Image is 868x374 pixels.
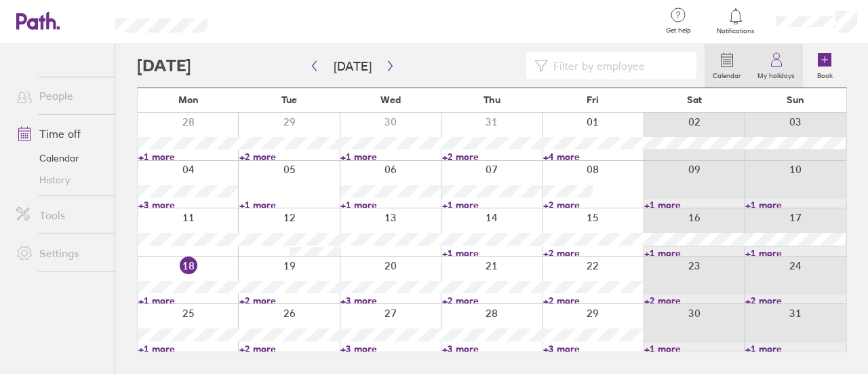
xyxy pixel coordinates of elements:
[714,7,758,35] a: Notifications
[644,199,744,211] a: +1 more
[644,247,744,259] a: +1 more
[543,295,643,307] a: +2 more
[548,53,688,79] input: Filter by employee
[809,68,841,80] label: Book
[138,343,238,355] a: +1 more
[787,94,804,105] span: Sun
[745,343,845,355] a: +1 more
[587,94,599,105] span: Fri
[138,151,238,163] a: +1 more
[138,199,238,211] a: +3 more
[5,240,115,267] a: Settings
[442,343,542,355] a: +3 more
[543,343,643,355] a: +3 more
[442,247,542,259] a: +1 more
[543,199,643,211] a: +2 more
[281,94,297,105] span: Tue
[239,151,339,163] a: +2 more
[745,295,845,307] a: +2 more
[644,295,744,307] a: +2 more
[5,202,115,229] a: Tools
[749,68,803,80] label: My holidays
[323,55,382,77] button: [DATE]
[745,199,845,211] a: +1 more
[239,199,339,211] a: +1 more
[543,247,643,259] a: +2 more
[543,151,643,163] a: +4 more
[340,343,440,355] a: +3 more
[745,247,845,259] a: +1 more
[705,44,749,88] a: Calendar
[442,199,542,211] a: +1 more
[138,295,238,307] a: +1 more
[705,68,749,80] label: Calendar
[442,295,542,307] a: +2 more
[803,44,846,88] a: Book
[5,120,115,147] a: Time off
[5,82,115,109] a: People
[714,27,758,35] span: Notifications
[340,151,440,163] a: +1 more
[380,94,401,105] span: Wed
[340,295,440,307] a: +3 more
[656,26,701,35] span: Get help
[484,94,500,105] span: Thu
[687,94,702,105] span: Sat
[644,343,744,355] a: +1 more
[178,94,199,105] span: Mon
[5,147,115,169] a: Calendar
[340,199,440,211] a: +1 more
[442,151,542,163] a: +2 more
[239,295,339,307] a: +2 more
[749,44,803,88] a: My holidays
[239,343,339,355] a: +2 more
[5,169,115,191] a: History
